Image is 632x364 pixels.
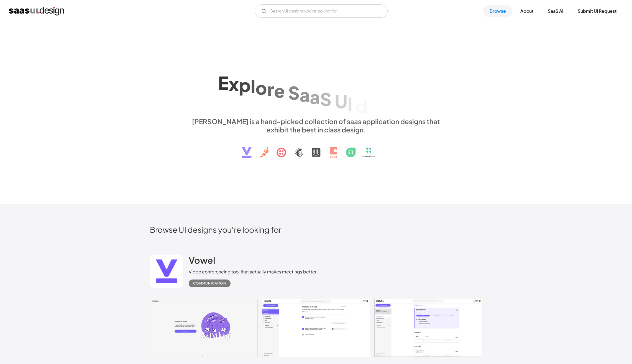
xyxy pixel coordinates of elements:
div: a [310,86,320,107]
div: U [335,91,347,112]
div: l [251,76,255,97]
form: Email Form [255,4,388,18]
div: S [288,82,300,103]
div: e [274,80,285,102]
h2: Browse UI designs you’re looking for [150,225,482,234]
div: r [267,78,274,100]
div: p [239,74,251,96]
div: S [320,88,331,110]
a: home [9,7,64,16]
div: Video conferencing tool that actually makes meetings better. [189,268,318,275]
h1: Explore SaaS UI design patterns & interactions. [189,69,444,112]
div: o [255,77,267,98]
a: SaaS Ai [541,5,570,17]
div: x [229,73,239,94]
div: [PERSON_NAME] is a hand-picked collection of saas application designs that exhibit the best in cl... [189,117,444,134]
div: a [300,84,310,105]
a: Browse [483,5,513,17]
a: Vowel [189,255,215,268]
input: Search UI designs you're looking for... [255,4,388,18]
div: E [218,72,229,93]
img: text, icon, saas logo [232,134,400,163]
div: Communication [193,280,226,287]
div: I [347,93,352,115]
h2: Vowel [189,255,215,266]
a: Submit UI Request [571,5,623,17]
a: About [514,5,540,17]
div: d [356,96,368,117]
